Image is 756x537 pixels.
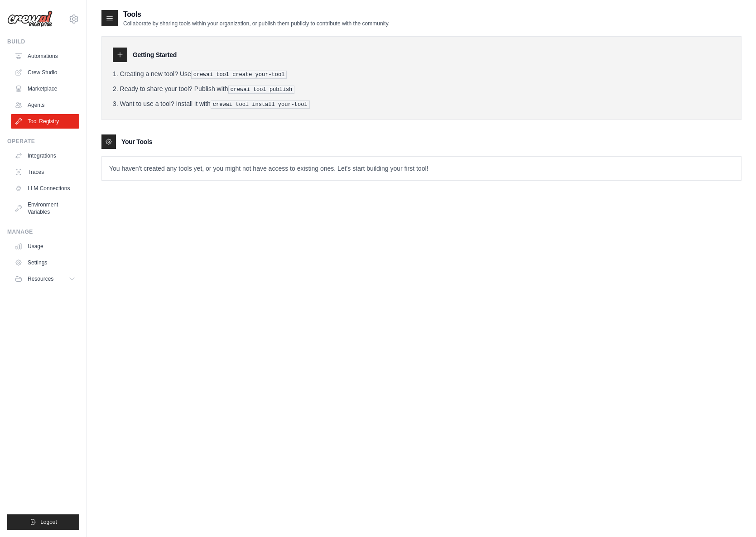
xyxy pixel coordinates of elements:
[11,49,79,63] a: Automations
[28,275,53,283] span: Resources
[7,228,79,235] div: Manage
[133,50,177,59] h3: Getting Started
[11,272,79,286] button: Resources
[11,114,79,129] a: Tool Registry
[121,137,152,146] h3: Your Tools
[11,149,79,163] a: Integrations
[113,99,730,109] li: Want to use a tool? Install it with
[191,71,287,79] pre: crewai tool create your-tool
[113,84,730,94] li: Ready to share your tool? Publish with
[11,255,79,270] a: Settings
[11,197,79,219] a: Environment Variables
[11,239,79,254] a: Usage
[211,101,310,109] pre: crewai tool install your-tool
[11,82,79,96] a: Marketplace
[113,69,730,79] li: Creating a new tool? Use
[7,10,53,28] img: Logo
[123,9,390,20] h2: Tools
[123,20,390,27] p: Collaborate by sharing tools within your organization, or publish them publicly to contribute wit...
[40,518,57,526] span: Logout
[11,181,79,196] a: LLM Connections
[11,98,79,112] a: Agents
[7,138,79,145] div: Operate
[102,157,741,180] p: You haven't created any tools yet, or you might not have access to existing ones. Let's start bui...
[7,38,79,45] div: Build
[7,514,79,530] button: Logout
[11,65,79,80] a: Crew Studio
[228,86,295,94] pre: crewai tool publish
[11,165,79,179] a: Traces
